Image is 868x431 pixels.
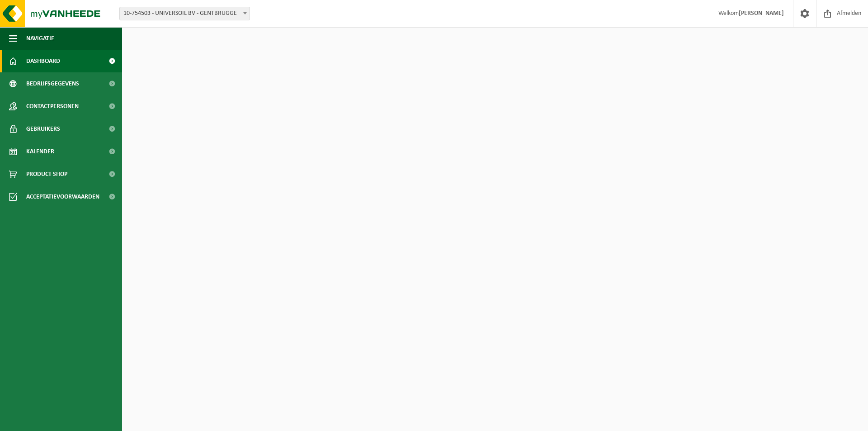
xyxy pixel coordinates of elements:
[26,185,99,208] span: Acceptatievoorwaarden
[26,95,79,118] span: Contactpersonen
[26,163,67,185] span: Product Shop
[739,10,784,17] strong: [PERSON_NAME]
[119,7,250,20] span: 10-754503 - UNIVERSOIL BV - GENTBRUGGE
[26,118,60,140] span: Gebruikers
[26,140,54,163] span: Kalender
[26,72,79,95] span: Bedrijfsgegevens
[120,7,250,20] span: 10-754503 - UNIVERSOIL BV - GENTBRUGGE
[26,27,54,50] span: Navigatie
[26,50,60,72] span: Dashboard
